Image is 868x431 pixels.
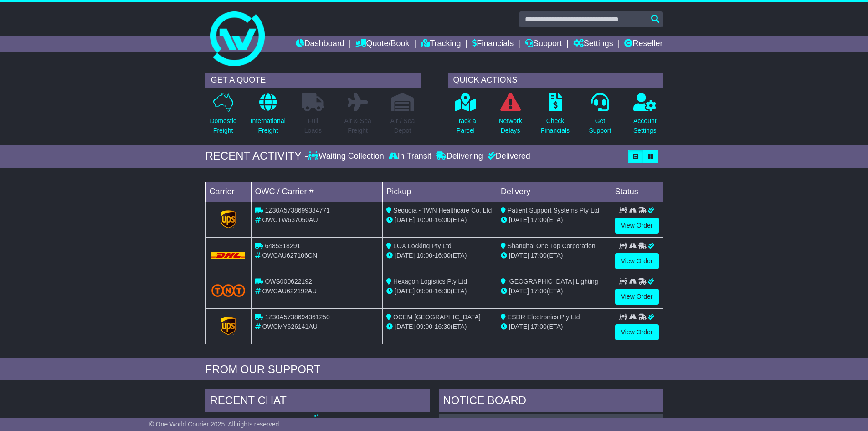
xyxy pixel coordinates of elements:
[531,216,547,223] span: 17:00
[435,252,451,259] span: 16:00
[210,116,236,135] p: Domestic Freight
[265,313,329,321] span: 1Z30A5738694361250
[541,116,570,135] p: Check Financials
[435,216,451,223] span: 16:00
[434,151,485,161] div: Delivering
[209,93,236,140] a: DomesticFreight
[386,251,493,260] div: - (ETA)
[386,322,493,332] div: - (ETA)
[501,322,607,332] div: (ETA)
[508,242,596,249] span: Shanghai One Top Corporation
[205,150,308,163] div: RECENT ACTIVITY -
[262,216,318,223] span: OWCTW637050AU
[448,73,663,88] div: QUICK ACTIONS
[589,116,611,135] p: Get Support
[531,287,547,295] span: 17:00
[588,93,611,140] a: GetSupport
[531,323,547,330] span: 17:00
[455,93,477,140] a: Track aParcel
[395,216,415,223] span: [DATE]
[501,286,607,296] div: (ETA)
[393,207,492,214] span: Sequoia - TWN Healthcare Co. Ltd
[439,389,663,414] div: NOTICE BOARD
[386,215,493,225] div: - (ETA)
[498,116,522,135] p: Network Delays
[573,36,613,52] a: Settings
[395,323,415,330] span: [DATE]
[455,116,476,135] p: Track a Parcel
[211,284,246,296] img: TNT_Domestic.png
[525,36,562,52] a: Support
[251,116,286,135] p: International Freight
[435,287,451,295] span: 16:30
[498,93,522,140] a: NetworkDelays
[540,93,570,140] a: CheckFinancials
[615,253,659,269] a: View Order
[624,36,663,52] a: Reseller
[508,278,598,285] span: [GEOGRAPHIC_DATA] Lighting
[615,324,659,340] a: View Order
[262,287,317,295] span: OWCAU622192AU
[416,323,432,330] span: 09:00
[501,251,607,260] div: (ETA)
[509,252,529,259] span: [DATE]
[344,116,371,135] p: Air & Sea Freight
[205,73,421,88] div: GET A QUOTE
[633,93,657,140] a: AccountSettings
[205,363,663,376] div: FROM OUR SUPPORT
[205,389,430,414] div: RECENT CHAT
[262,323,317,330] span: OWCMY626141AU
[265,278,312,285] span: OWS000622192
[265,207,329,214] span: 1Z30A5738699384771
[501,215,607,225] div: (ETA)
[393,278,467,285] span: Hexagon Logistics Pty Ltd
[302,116,324,135] p: Full Loads
[509,287,529,295] span: [DATE]
[509,323,529,330] span: [DATE]
[386,151,434,161] div: In Transit
[421,36,461,52] a: Tracking
[221,210,236,228] img: GetCarrierServiceLogo
[296,36,344,52] a: Dashboard
[416,287,432,295] span: 09:00
[416,216,432,223] span: 10:00
[221,317,236,335] img: GetCarrierServiceLogo
[308,151,386,161] div: Waiting Collection
[355,36,409,52] a: Quote/Book
[611,182,663,202] td: Status
[250,93,286,140] a: InternationalFreight
[531,252,547,259] span: 17:00
[497,182,611,202] td: Delivery
[485,151,530,161] div: Delivered
[633,116,657,135] p: Account Settings
[508,313,580,321] span: ESDR Electronics Pty Ltd
[472,36,514,52] a: Financials
[262,252,317,259] span: OWCAU627106CN
[211,252,246,259] img: DHL.png
[390,116,415,135] p: Air / Sea Depot
[265,242,300,249] span: 6485318291
[393,242,452,249] span: LOX Locking Pty Ltd
[615,218,659,234] a: View Order
[615,289,659,305] a: View Order
[395,252,415,259] span: [DATE]
[416,252,432,259] span: 10:00
[386,286,493,296] div: - (ETA)
[393,313,481,321] span: OCEM [GEOGRAPHIC_DATA]
[508,207,600,214] span: Patient Support Systems Pty Ltd
[251,182,383,202] td: OWC / Carrier #
[149,421,281,428] span: © One World Courier 2025. All rights reserved.
[435,323,451,330] span: 16:30
[509,216,529,223] span: [DATE]
[395,287,415,295] span: [DATE]
[383,182,497,202] td: Pickup
[205,182,251,202] td: Carrier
